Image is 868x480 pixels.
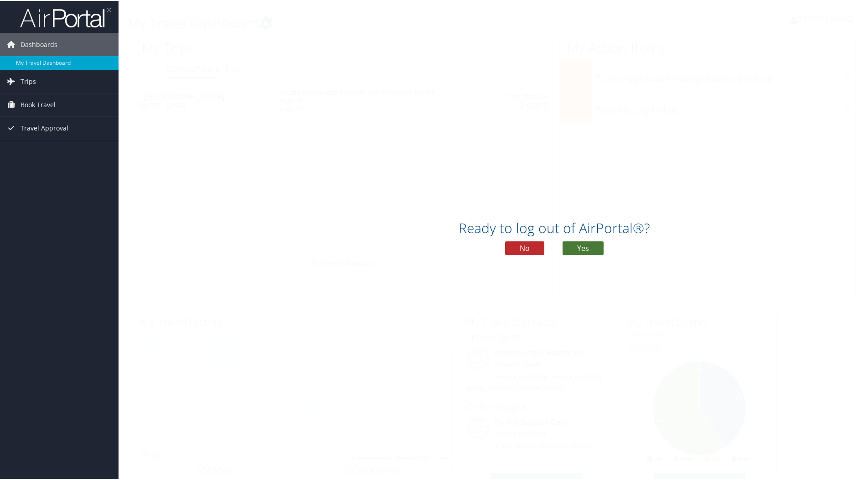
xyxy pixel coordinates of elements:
[21,69,36,92] span: Trips
[563,240,604,254] button: Yes
[21,93,56,115] span: Book Travel
[20,6,111,27] img: airportal-logo.png
[21,116,68,139] span: Travel Approval
[21,32,57,55] span: Dashboards
[505,240,544,254] button: No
